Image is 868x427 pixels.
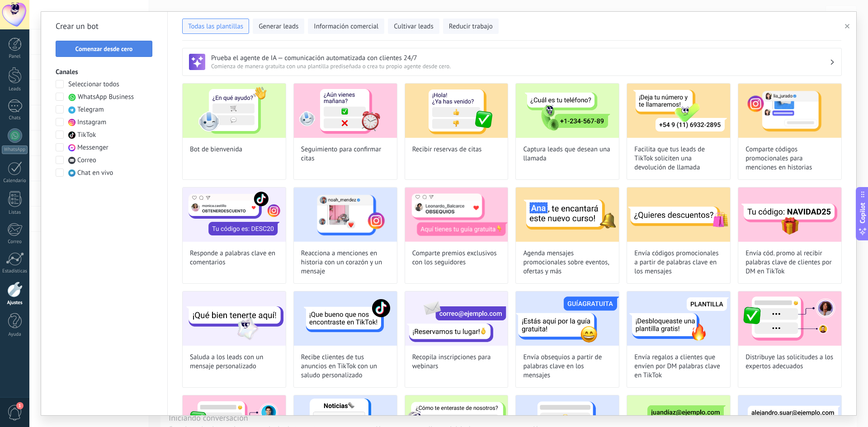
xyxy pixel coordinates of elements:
[182,19,249,34] button: Todas las plantillas
[2,332,28,338] div: Ayuda
[858,202,867,223] span: Copilot
[2,178,28,184] div: Calendario
[627,84,730,138] img: Facilita que tus leads de TikTok soliciten una devolución de llamada
[412,249,501,267] span: Comparte premios exclusivos con los seguidores
[75,46,133,52] span: Comenzar desde cero
[634,249,723,276] span: Envía códigos promocionales a partir de palabras clave en los mensajes
[2,86,28,92] div: Leads
[294,84,397,138] img: Seguimiento para confirmar citas
[516,84,619,138] img: Captura leads que desean una llamada
[738,188,841,242] img: Envía cód. promo al recibir palabras clave de clientes por DM en TikTok
[77,105,104,114] span: Telegram
[2,115,28,121] div: Chats
[405,291,508,346] img: Recopila inscripciones para webinars
[745,145,834,172] span: Comparte códigos promocionales para menciones en historias
[211,54,830,62] h3: Prueba el agente de IA — comunicación automatizada con clientes 24/7
[77,143,108,152] span: Messenger
[56,19,153,33] h2: Crear un bot
[188,22,243,31] span: Todas las plantillas
[523,145,612,163] span: Captura leads que desean una llamada
[516,291,619,346] img: Envía obsequios a partir de palabras clave en los mensajes
[56,41,152,57] button: Comenzar desde cero
[183,291,286,346] img: Saluda a los leads con un mensaje personalizado
[627,188,730,242] img: Envía códigos promocionales a partir de palabras clave en los mensajes
[190,249,278,267] span: Responde a palabras clave en comentarios
[77,156,96,165] span: Correo
[16,402,24,409] span: 1
[634,145,723,172] span: Facilita que tus leads de TikTok soliciten una devolución de llamada
[77,118,106,127] span: Instagram
[190,353,278,371] span: Saluda a los leads con un mensaje personalizado
[523,353,612,380] span: Envía obsequios a partir de palabras clave en los mensajes
[627,291,730,346] img: Envía regalos a clientes que envíen por DM palabras clave en TikTok
[388,19,439,34] button: Cultivar leads
[2,300,28,306] div: Ajustes
[301,249,390,276] span: Reacciona a menciones en historia con un corazón y un mensaje
[2,239,28,245] div: Correo
[745,249,834,276] span: Envía cód. promo al recibir palabras clave de clientes por DM en TikTok
[211,62,830,70] span: Comienza de manera gratuita con una plantilla prediseñada o crea tu propio agente desde cero.
[405,188,508,242] img: Comparte premios exclusivos con los seguidores
[183,84,286,138] img: Bot de bienvenida
[523,249,612,276] span: Agenda mensajes promocionales sobre eventos, ofertas y más
[190,145,242,154] span: Bot de bienvenida
[314,22,378,31] span: Información comercial
[294,188,397,242] img: Reacciona a menciones en historia con un corazón y un mensaje
[516,188,619,242] img: Agenda mensajes promocionales sobre eventos, ofertas y más
[2,145,28,154] div: WhatsApp
[78,93,134,102] span: WhatsApp Business
[2,210,28,216] div: Listas
[634,353,723,380] span: Envía regalos a clientes que envíen por DM palabras clave en TikTok
[301,145,390,163] span: Seguimiento para confirmar citas
[394,22,433,31] span: Cultivar leads
[77,131,96,140] span: TikTok
[253,19,304,34] button: Generar leads
[449,22,493,31] span: Reducir trabajo
[745,353,834,371] span: Distribuye las solicitudes a los expertos adecuados
[2,54,28,60] div: Panel
[68,80,119,89] span: Seleccionar todos
[443,19,499,34] button: Reducir trabajo
[259,22,298,31] span: Generar leads
[308,19,384,34] button: Información comercial
[738,291,841,346] img: Distribuye las solicitudes a los expertos adecuados
[183,188,286,242] img: Responde a palabras clave en comentarios
[405,84,508,138] img: Recibir reservas de citas
[56,68,153,76] h3: Canales
[2,268,28,274] div: Estadísticas
[738,84,841,138] img: Comparte códigos promocionales para menciones en historias
[412,145,482,154] span: Recibir reservas de citas
[412,353,501,371] span: Recopila inscripciones para webinars
[77,169,113,178] span: Chat en vivo
[294,291,397,346] img: Recibe clientes de tus anuncios en TikTok con un saludo personalizado
[301,353,390,380] span: Recibe clientes de tus anuncios en TikTok con un saludo personalizado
